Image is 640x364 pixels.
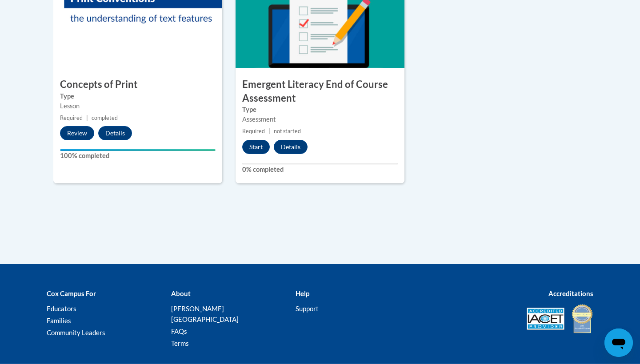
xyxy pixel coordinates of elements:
[242,115,398,124] div: Assessment
[236,78,404,105] h3: Emergent Literacy End of Course Assessment
[47,305,76,313] a: Educators
[242,140,270,154] button: Start
[296,289,309,297] b: Help
[53,78,222,91] h3: Concepts of Print
[171,327,187,335] a: FAQs
[47,289,96,297] b: Cox Campus For
[296,305,319,313] a: Support
[171,339,189,347] a: Terms
[171,305,239,323] a: [PERSON_NAME][GEOGRAPHIC_DATA]
[274,128,301,135] span: not started
[60,101,216,111] div: Lesson
[527,308,564,330] img: Accredited IACET® Provider
[274,140,308,154] button: Details
[242,128,265,135] span: Required
[86,115,88,121] span: |
[171,289,191,297] b: About
[47,317,71,324] a: Families
[268,128,270,135] span: |
[60,91,216,101] label: Type
[92,115,118,121] span: completed
[60,115,83,121] span: Required
[60,149,216,151] div: Your progress
[571,303,593,334] img: IDA® Accredited
[47,328,105,336] a: Community Leaders
[98,126,132,140] button: Details
[60,126,94,140] button: Review
[242,105,398,115] label: Type
[548,289,593,297] b: Accreditations
[242,165,398,174] label: 0% completed
[60,151,216,161] label: 100% completed
[604,328,633,357] iframe: Button to launch messaging window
